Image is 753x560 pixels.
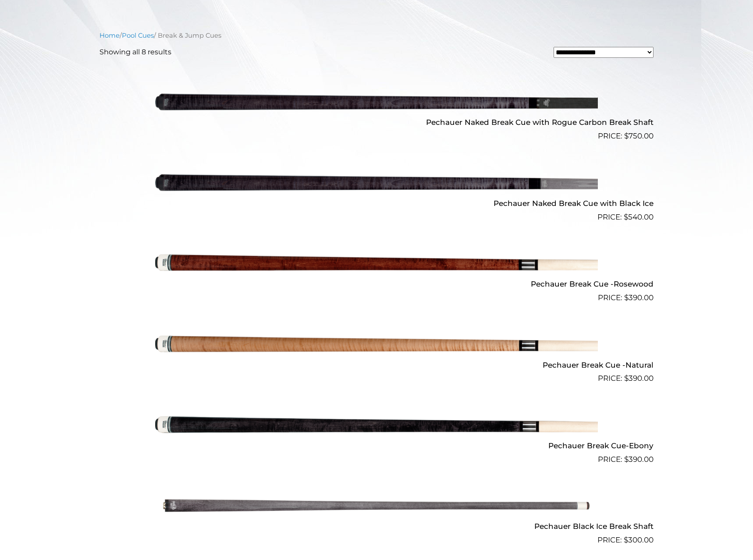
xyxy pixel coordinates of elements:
[155,388,598,461] img: Pechauer Break Cue-Ebony
[99,307,654,384] a: Pechauer Break Cue -Natural $390.00
[624,293,654,302] bdi: 390.00
[624,213,654,221] bdi: 540.00
[99,227,654,304] a: Pechauer Break Cue -Rosewood $390.00
[155,307,598,381] img: Pechauer Break Cue -Natural
[155,469,598,542] img: Pechauer Black Ice Break Shaft
[155,145,598,219] img: Pechauer Naked Break Cue with Black Ice
[624,131,654,140] bdi: 750.00
[99,195,654,211] h2: Pechauer Naked Break Cue with Black Ice
[99,31,654,40] nav: Breadcrumb
[99,114,654,131] h2: Pechauer Naked Break Cue with Rogue Carbon Break Shaft
[99,145,654,223] a: Pechauer Naked Break Cue with Black Ice $540.00
[99,357,654,373] h2: Pechauer Break Cue -Natural
[99,65,654,142] a: Pechauer Naked Break Cue with Rogue Carbon Break Shaft $750.00
[155,227,598,300] img: Pechauer Break Cue -Rosewood
[554,47,654,58] select: Shop order
[624,213,628,221] span: $
[99,276,654,292] h2: Pechauer Break Cue -Rosewood
[122,32,154,39] a: Pool Cues
[624,455,654,464] bdi: 390.00
[624,293,629,302] span: $
[99,437,654,454] h2: Pechauer Break Cue-Ebony
[624,535,628,544] span: $
[99,47,171,57] p: Showing all 8 results
[624,374,629,383] span: $
[99,32,120,39] a: Home
[624,455,629,464] span: $
[624,535,654,544] bdi: 300.00
[155,65,598,138] img: Pechauer Naked Break Cue with Rogue Carbon Break Shaft
[99,388,654,465] a: Pechauer Break Cue-Ebony $390.00
[99,518,654,535] h2: Pechauer Black Ice Break Shaft
[624,131,629,140] span: $
[624,374,654,383] bdi: 390.00
[99,469,654,546] a: Pechauer Black Ice Break Shaft $300.00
